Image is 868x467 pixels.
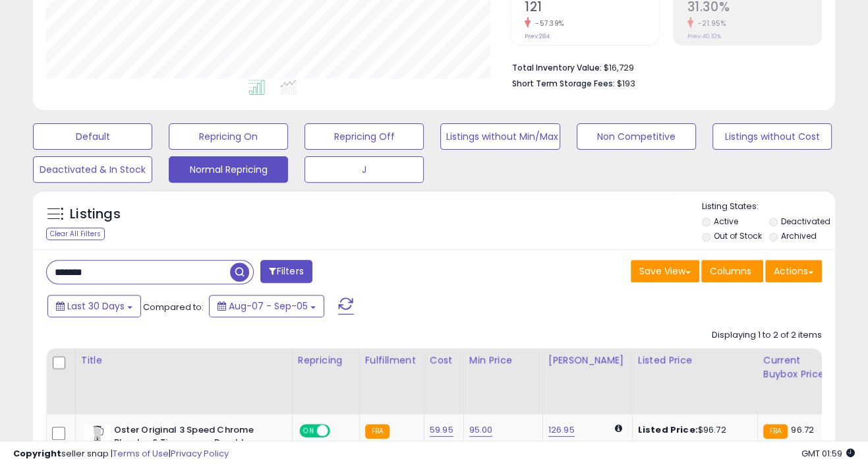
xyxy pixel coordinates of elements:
[169,156,288,183] button: Normal Repricing
[577,123,696,150] button: Non Competitive
[801,447,855,460] span: 2025-10-6 01:59 GMT
[304,123,424,150] button: Repricing Off
[763,354,831,381] div: Current Buybox Price
[113,447,169,460] a: Terms of Use
[33,156,152,183] button: Deactivated & In Stock
[229,299,308,313] span: Aug-07 - Sep-05
[430,423,453,437] a: 59.95
[714,216,738,227] label: Active
[440,123,560,150] button: Listings without Min/Max
[763,424,788,439] small: FBA
[84,424,111,451] img: 41Am12POKOL._SL40_.jpg
[525,32,550,40] small: Prev: 284
[781,230,817,241] label: Archived
[712,123,832,150] button: Listings without Cost
[710,265,751,278] span: Columns
[638,424,747,436] div: $96.72
[687,32,721,40] small: Prev: 40.10%
[209,295,324,317] button: Aug-07 - Sep-05
[512,59,812,75] li: $16,729
[701,260,763,282] button: Columns
[512,62,602,73] b: Total Inventory Value:
[781,216,830,227] label: Deactivated
[712,329,822,342] div: Displaying 1 to 2 of 2 items
[548,423,575,437] a: 126.95
[469,423,493,437] a: 95.00
[531,18,564,28] small: -57.39%
[469,354,537,367] div: Min Price
[548,354,627,367] div: [PERSON_NAME]
[631,260,699,282] button: Save View
[714,230,762,241] label: Out of Stock
[512,78,615,89] b: Short Term Storage Fees:
[298,354,354,367] div: Repricing
[260,260,312,283] button: Filters
[693,18,726,28] small: -21.95%
[791,423,814,436] span: 96.72
[171,447,229,460] a: Privacy Policy
[301,425,317,437] span: ON
[70,205,121,224] h5: Listings
[47,295,141,317] button: Last 30 Days
[617,77,635,90] span: $193
[430,354,458,367] div: Cost
[46,228,105,240] div: Clear All Filters
[365,354,419,367] div: Fulfillment
[304,156,424,183] button: J
[638,354,752,367] div: Listed Price
[765,260,822,282] button: Actions
[13,448,229,460] div: seller snap | |
[638,423,698,436] b: Listed Price:
[33,123,152,150] button: Default
[67,299,125,313] span: Last 30 Days
[365,424,390,439] small: FBA
[13,447,61,460] strong: Copyright
[702,201,835,213] p: Listing States:
[169,123,288,150] button: Repricing On
[81,354,287,367] div: Title
[143,301,204,313] span: Compared to:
